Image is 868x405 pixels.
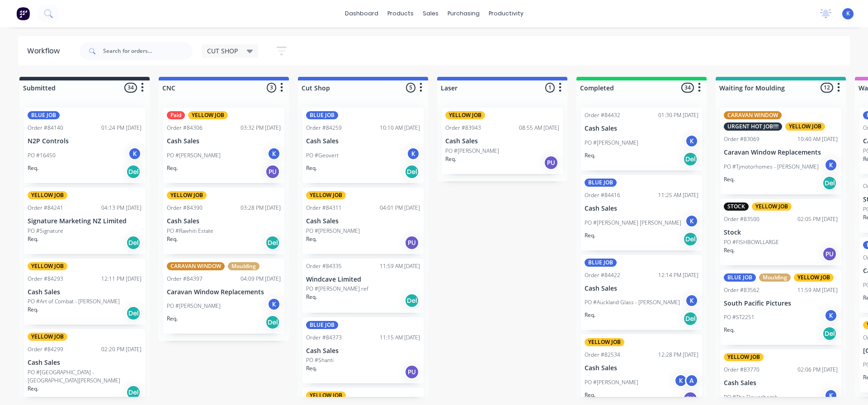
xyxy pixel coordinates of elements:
[724,135,759,143] div: Order #83069
[585,391,595,399] p: Req.
[724,246,735,254] p: Req.
[442,108,563,174] div: YELLOW JOBOrder #8394308:55 AM [DATE]Cash SalesPO #[PERSON_NAME]Req.PU
[126,306,141,320] div: Del
[28,151,56,160] p: PO #16450
[797,135,838,143] div: 10:40 AM [DATE]
[28,359,142,367] p: Cash Sales
[306,111,338,119] div: BLUE JOB
[128,147,142,160] div: K
[28,137,142,145] p: N2P Controls
[585,219,681,227] p: PO #[PERSON_NAME] [PERSON_NAME]
[822,326,837,341] div: Del
[383,7,418,20] div: products
[585,151,595,160] p: Req.
[24,329,145,404] div: YELLOW JOBOrder #8429902:20 PM [DATE]Cash SalesPO #[GEOGRAPHIC_DATA] - [GEOGRAPHIC_DATA][PERSON_N...
[167,124,203,132] div: Order #84306
[724,111,782,119] div: CARAVAN WINDOW
[380,262,420,270] div: 11:59 AM [DATE]
[585,298,680,306] p: PO #Auckland Glass - [PERSON_NAME]
[585,259,617,267] div: BLUE JOB
[785,122,825,131] div: YELLOW JOB
[167,262,225,270] div: CARAVAN WINDOW
[720,199,841,265] div: STOCKYELLOW JOBOrder #8350002:05 PM [DATE]StockPO #FISHBOWLLARGEReq.PU
[167,275,203,283] div: Order #84397
[28,164,38,172] p: Req.
[724,202,749,211] div: STOCK
[405,365,419,379] div: PU
[101,275,142,283] div: 12:11 PM [DATE]
[724,300,838,307] p: South Pacific Pictures
[445,137,559,145] p: Cash Sales
[405,165,419,179] div: Del
[28,111,60,119] div: BLUE JOB
[16,7,30,20] img: Factory
[306,321,338,329] div: BLUE JOB
[306,285,368,293] p: PO #[PERSON_NAME] ref
[724,122,782,131] div: URGENT HOT JOB!!!!
[167,137,281,145] p: Cash Sales
[306,334,342,342] div: Order #84373
[306,204,342,212] div: Order #84311
[28,288,142,296] p: Cash Sales
[724,353,764,361] div: YELLOW JOB
[167,217,281,225] p: Cash Sales
[188,111,228,119] div: YELLOW JOB
[794,273,834,282] div: YELLOW JOB
[724,149,838,156] p: Caravan Window Replacements
[658,111,698,119] div: 01:30 PM [DATE]
[846,9,850,18] span: K
[228,262,259,270] div: Moulding
[685,214,698,228] div: K
[28,191,67,199] div: YELLOW JOB
[28,235,38,243] p: Req.
[163,188,284,254] div: YELLOW JOBOrder #8439003:28 PM [DATE]Cash SalesPO #Rawhiti EstateReq.Del
[28,368,142,385] p: PO #[GEOGRAPHIC_DATA] - [GEOGRAPHIC_DATA][PERSON_NAME]
[585,139,638,147] p: PO #[PERSON_NAME]
[685,294,698,307] div: K
[306,293,317,301] p: Req.
[585,285,698,292] p: Cash Sales
[685,134,698,148] div: K
[306,227,360,235] p: PO #[PERSON_NAME]
[302,259,424,313] div: Order #8433511:59 AM [DATE]Windcave LimitedPO #[PERSON_NAME] refReq.Del
[683,152,698,166] div: Del
[380,204,420,212] div: 04:01 PM [DATE]
[101,124,142,132] div: 01:24 PM [DATE]
[724,215,759,223] div: Order #83500
[126,165,141,179] div: Del
[241,275,281,283] div: 04:09 PM [DATE]
[241,204,281,212] div: 03:28 PM [DATE]
[445,111,485,119] div: YELLOW JOB
[306,191,346,199] div: YELLOW JOB
[306,276,420,283] p: Windcave Limited
[167,227,213,235] p: PO #Rawhiti Estate
[101,204,142,212] div: 04:13 PM [DATE]
[103,42,193,60] input: Search for orders...
[752,202,792,211] div: YELLOW JOB
[797,366,838,374] div: 02:06 PM [DATE]
[822,247,837,261] div: PU
[445,155,456,163] p: Req.
[824,389,838,402] div: K
[306,347,420,355] p: Cash Sales
[28,204,63,212] div: Order #84241
[724,163,819,171] p: PO #Tjmotorhomes - [PERSON_NAME]
[585,351,620,359] div: Order #82534
[28,262,67,270] div: YELLOW JOB
[824,158,838,172] div: K
[824,309,838,322] div: K
[126,235,141,250] div: Del
[724,326,735,334] p: Req.
[658,271,698,279] div: 12:14 PM [DATE]
[265,165,280,179] div: PU
[27,46,64,57] div: Workflow
[581,175,702,250] div: BLUE JOBOrder #8441611:25 AM [DATE]Cash SalesPO #[PERSON_NAME] [PERSON_NAME]KReq.Del
[822,176,837,190] div: Del
[306,364,317,372] p: Req.
[28,306,38,314] p: Req.
[724,366,759,374] div: Order #83770
[445,124,481,132] div: Order #83943
[28,275,63,283] div: Order #84293
[167,302,221,310] p: PO #[PERSON_NAME]
[306,262,342,270] div: Order #84335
